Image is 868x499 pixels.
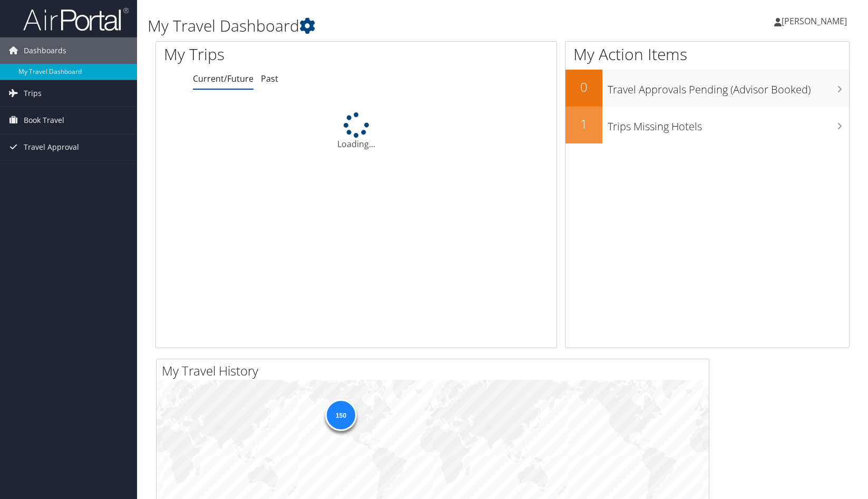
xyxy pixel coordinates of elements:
[164,43,382,65] h1: My Trips
[148,15,621,37] h1: My Travel Dashboard
[24,134,79,160] span: Travel Approval
[782,15,847,27] span: [PERSON_NAME]
[261,73,278,84] a: Past
[24,107,64,133] span: Book Travel
[565,70,849,107] a: 0Travel Approvals Pending (Advisor Booked)
[565,115,602,133] h2: 1
[774,5,857,37] a: [PERSON_NAME]
[193,73,253,84] a: Current/Future
[565,78,602,96] h2: 0
[325,399,357,431] div: 150
[24,80,42,107] span: Trips
[23,7,129,32] img: airportal-logo.png
[565,107,849,143] a: 1Trips Missing Hotels
[565,43,849,65] h1: My Action Items
[156,112,557,150] div: Loading...
[608,114,849,134] h3: Trips Missing Hotels
[24,37,66,64] span: Dashboards
[162,362,709,380] h2: My Travel History
[608,77,849,97] h3: Travel Approvals Pending (Advisor Booked)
